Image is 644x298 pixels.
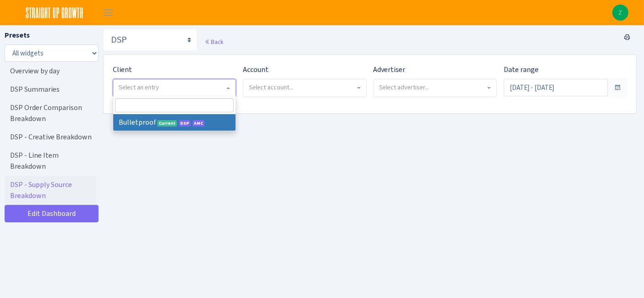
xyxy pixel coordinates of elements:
span: AMC [193,120,204,127]
label: Date range [504,64,539,75]
button: Toggle navigation [97,5,120,20]
a: DSP - Creative Breakdown [5,128,96,146]
span: Select account... [249,83,293,92]
li: Bulletproof [113,114,236,131]
label: Account [243,64,269,75]
a: Back [204,38,223,46]
a: DSP Summaries [5,80,96,99]
label: Advertiser [374,64,406,75]
a: Overview by day [5,62,96,80]
img: Zach Belous [612,5,628,21]
a: DSP - Supply Source Breakdown [5,176,96,205]
span: DSP [179,120,191,127]
span: Current [157,120,177,127]
a: Edit Dashboard [5,205,99,222]
span: Select an entry [119,83,159,92]
label: Presets [5,30,30,41]
a: DSP - Line Item Breakdown [5,146,96,176]
label: Client [113,64,132,75]
span: Select advertiser... [380,83,429,92]
a: DSP Order Comparison Breakdown [5,99,96,128]
a: Z [612,5,628,21]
